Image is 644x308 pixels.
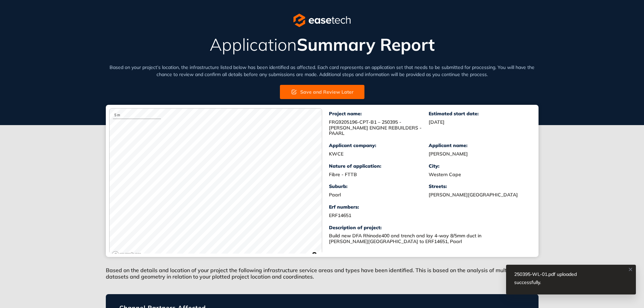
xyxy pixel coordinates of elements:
div: KWCE [329,151,429,157]
canvas: Map [110,109,322,261]
div: FRG9205196-CPT-B1 – 250395 -[PERSON_NAME] ENGINE REBUILDERS - PAARL [329,119,429,136]
div: [DATE] [429,119,528,125]
div: Nature of application: [329,163,429,169]
div: 5 m [113,112,161,119]
div: 250395-WL-01.pdf uploaded successfully. [514,270,611,286]
div: Paarl [329,192,429,198]
div: Fibre - FTTB [329,172,429,177]
div: Streets: [429,184,528,189]
div: ERF14651 [329,213,429,218]
div: Based on the details and location of your project the following infrastructure service areas and ... [106,257,539,284]
div: Erf numbers: [329,204,429,210]
div: [PERSON_NAME][GEOGRAPHIC_DATA] [429,192,528,198]
img: logo [293,14,351,27]
a: Mapbox logo [112,251,141,259]
span: Summary Report [297,34,435,55]
div: Estimated start date: [429,111,528,117]
div: Applicant name: [429,143,528,148]
span: Save and Review Later [300,88,354,96]
div: Description of project: [329,225,528,231]
div: Applicant company: [329,143,429,148]
h2: Application [106,35,539,54]
button: Save and Review Later [280,85,364,99]
div: Project name: [329,111,429,117]
div: [PERSON_NAME] [429,151,528,157]
span: Toggle attribution [312,251,316,258]
div: Western Cape [429,172,528,177]
div: City: [429,163,528,169]
div: Build new DFA Rhinode400 and trench and lay 4-way 8/5mm duct in [PERSON_NAME][GEOGRAPHIC_DATA] to... [329,233,498,244]
div: Suburb: [329,184,429,189]
div: Based on your project’s location, the infrastructure listed below has been identified as affected... [106,64,539,78]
